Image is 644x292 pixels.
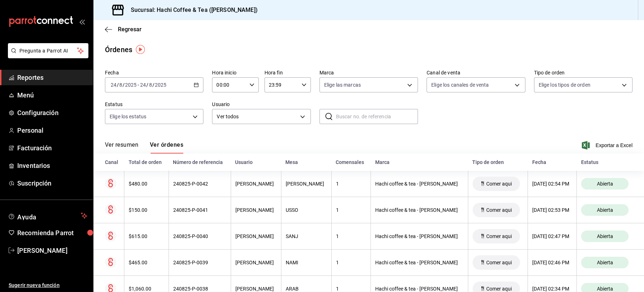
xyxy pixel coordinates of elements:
label: Hora inicio [212,70,258,75]
div: Usuario [235,159,277,165]
div: [PERSON_NAME] [235,181,277,187]
label: Fecha [105,70,203,75]
button: open_drawer_menu [79,19,85,24]
div: 240825-P-0039 [173,260,226,265]
button: Ver órdenes [150,141,183,154]
input: -- [119,82,123,88]
span: Comer aqui [483,181,515,187]
span: Comer aqui [483,286,515,292]
span: Abierta [594,233,616,239]
div: Comensales [336,159,366,165]
div: [PERSON_NAME] [235,286,277,292]
label: Canal de venta [427,70,525,75]
div: $150.00 [129,207,164,213]
div: Marca [375,159,464,165]
button: Exportar a Excel [583,141,632,150]
div: Mesa [285,159,327,165]
div: 1 [336,181,366,187]
div: 1 [336,233,366,239]
div: $1,060.00 [129,286,164,292]
span: Elige los canales de venta [431,81,489,88]
img: Tooltip marker [136,45,145,54]
span: Elige las marcas [324,81,361,88]
label: Tipo de orden [534,70,632,75]
span: / [146,82,148,88]
div: Hachi coffee & tea - [PERSON_NAME] [375,181,464,187]
span: Abierta [594,286,616,292]
div: Hachi coffee & tea - [PERSON_NAME] [375,286,464,292]
label: Usuario [212,102,310,107]
button: Regresar [105,26,142,33]
span: Recomienda Parrot [17,228,87,238]
div: [PERSON_NAME] [235,207,277,213]
div: Hachi coffee & tea - [PERSON_NAME] [375,207,464,213]
div: [DATE] 02:53 PM [532,207,572,213]
span: Ayuda [17,211,78,220]
a: Pregunta a Parrot AI [5,52,88,60]
label: Estatus [105,102,203,107]
input: ---- [125,82,137,88]
span: Reportes [17,73,87,82]
input: Buscar no. de referencia [336,109,418,124]
span: Inventarios [17,161,87,170]
div: $480.00 [129,181,164,187]
div: Fecha [532,159,572,165]
span: Abierta [594,260,616,265]
button: Ver resumen [105,141,138,154]
div: 1 [336,286,366,292]
div: Hachi coffee & tea - [PERSON_NAME] [375,233,464,239]
span: Regresar [118,26,142,33]
div: Órdenes [105,44,132,55]
span: / [123,82,125,88]
div: [PERSON_NAME] [235,233,277,239]
span: Facturación [17,143,87,153]
div: Total de orden [129,159,164,165]
div: Hachi coffee & tea - [PERSON_NAME] [375,260,464,265]
div: [DATE] 02:54 PM [532,181,572,187]
h3: Sucursal: Hachi Coffee & Tea ([PERSON_NAME]) [125,6,258,14]
div: Número de referencia [173,159,226,165]
span: Ver todos [217,113,297,120]
div: Canal [105,159,120,165]
span: Suscripción [17,178,87,188]
span: Comer aqui [483,260,515,265]
span: Elige los tipos de orden [539,81,590,88]
div: [DATE] 02:46 PM [532,260,572,265]
input: ---- [155,82,167,88]
div: 1 [336,260,366,265]
div: Tipo de orden [472,159,524,165]
div: 240825-P-0042 [173,181,226,187]
input: -- [149,82,152,88]
div: USSO [286,207,327,213]
div: [PERSON_NAME] [286,181,327,187]
input: -- [140,82,146,88]
button: Pregunta a Parrot AI [8,43,88,58]
div: 240825-P-0038 [173,286,226,292]
span: Abierta [594,207,616,213]
label: Marca [319,70,418,75]
span: - [138,82,139,88]
div: SANJ [286,233,327,239]
span: / [117,82,119,88]
input: -- [110,82,117,88]
div: [DATE] 02:47 PM [532,233,572,239]
label: Hora fin [264,70,311,75]
span: Comer aqui [483,207,515,213]
span: Abierta [594,181,616,187]
span: Comer aqui [483,233,515,239]
div: [DATE] 02:34 PM [532,286,572,292]
span: [PERSON_NAME] [17,246,87,255]
div: navigation tabs [105,141,183,154]
div: 1 [336,207,366,213]
div: ARAB [286,286,327,292]
span: Configuración [17,108,87,118]
span: Sugerir nueva función [9,282,87,289]
div: [PERSON_NAME] [235,260,277,265]
span: / [152,82,155,88]
div: $615.00 [129,233,164,239]
span: Pregunta a Parrot AI [19,47,77,55]
span: Personal [17,126,87,135]
span: Menú [17,90,87,100]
